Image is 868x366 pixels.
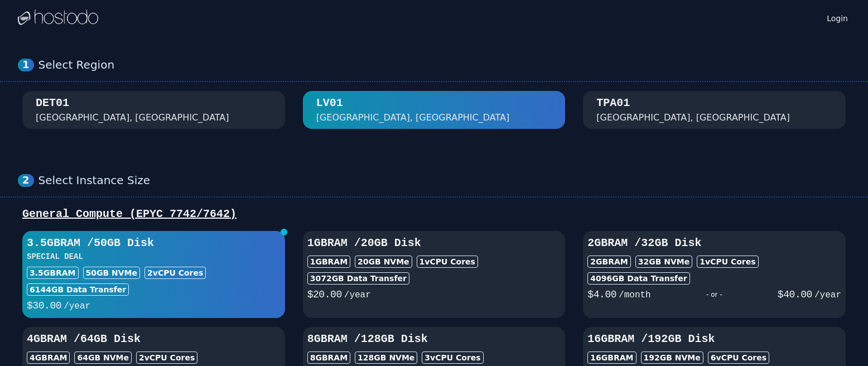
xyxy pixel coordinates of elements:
button: 3.5GBRAM /50GB DiskSPECIAL DEAL3.5GBRAM50GB NVMe2vCPU Cores6144GB Data Transfer$30.00/year [22,231,285,318]
span: /year [814,290,841,300]
div: [GEOGRAPHIC_DATA], [GEOGRAPHIC_DATA] [596,111,790,124]
button: 2GBRAM /32GB Disk2GBRAM32GB NVMe1vCPU Cores4096GB Data Transfer$4.00/month- or -$40.00/year [583,231,846,318]
a: Login [824,11,850,24]
div: DET01 [36,95,69,111]
div: 20 GB NVMe [355,256,412,268]
h3: SPECIAL DEAL [27,251,281,262]
h3: 8GB RAM / 128 GB Disk [307,331,561,347]
span: $ 20.00 [307,289,342,300]
span: $ 30.00 [27,300,61,311]
div: 1GB RAM [307,256,350,268]
div: General Compute (EPYC 7742/7642) [18,206,850,222]
div: 8GB RAM [307,351,350,364]
div: 50 GB NVMe [83,267,141,279]
div: 2GB RAM [587,256,630,268]
div: 1 vCPU Cores [417,256,478,268]
div: 6144 GB Data Transfer [27,283,129,296]
button: TPA01 [GEOGRAPHIC_DATA], [GEOGRAPHIC_DATA] [583,91,846,129]
div: 1 [18,59,34,71]
img: Logo [18,9,98,26]
div: [GEOGRAPHIC_DATA], [GEOGRAPHIC_DATA] [316,111,510,124]
h3: 2GB RAM / 32 GB Disk [587,235,841,251]
div: 2 vCPU Cores [144,267,206,279]
button: LV01 [GEOGRAPHIC_DATA], [GEOGRAPHIC_DATA] [303,91,566,129]
div: 3072 GB Data Transfer [307,272,409,285]
div: 2 [18,174,34,187]
h3: 1GB RAM / 20 GB Disk [307,235,561,251]
button: 1GBRAM /20GB Disk1GBRAM20GB NVMe1vCPU Cores3072GB Data Transfer$20.00/year [303,231,566,318]
h3: 3.5GB RAM / 50 GB Disk [27,235,281,251]
h3: 4GB RAM / 64 GB Disk [27,331,281,347]
div: 64 GB NVMe [74,351,132,364]
div: 16GB RAM [587,351,636,364]
div: - or - [651,287,778,302]
div: 3.5GB RAM [27,267,79,279]
div: 2 vCPU Cores [136,351,197,364]
span: /month [619,290,651,300]
div: Select Region [38,58,850,72]
div: TPA01 [596,95,630,111]
span: /year [64,301,90,311]
div: 3 vCPU Cores [422,351,483,364]
h3: 16GB RAM / 192 GB Disk [587,331,841,347]
div: 192 GB NVMe [641,351,703,364]
button: DET01 [GEOGRAPHIC_DATA], [GEOGRAPHIC_DATA] [22,91,285,129]
span: $ 40.00 [778,289,812,300]
span: /year [344,290,371,300]
div: Select Instance Size [38,174,850,187]
div: 6 vCPU Cores [708,351,769,364]
div: LV01 [316,95,343,111]
div: 1 vCPU Cores [697,256,758,268]
div: 4GB RAM [27,351,70,364]
span: $ 4.00 [587,289,616,300]
div: 4096 GB Data Transfer [587,272,689,285]
div: [GEOGRAPHIC_DATA], [GEOGRAPHIC_DATA] [36,111,229,124]
div: 128 GB NVMe [355,351,417,364]
div: 32 GB NVMe [635,256,693,268]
